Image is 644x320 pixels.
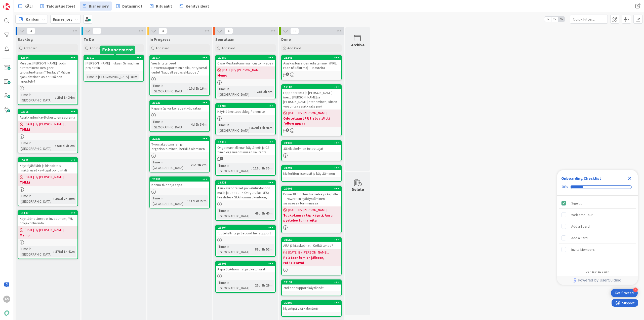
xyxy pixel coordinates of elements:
[284,301,341,305] div: 22092
[122,3,142,9] span: Datasiirrot
[152,137,209,140] div: 22527
[282,242,341,249] div: ARA jälkilaskelmat - Ketkä tekee?
[282,285,341,291] div: 2nd tier support käytännöt
[54,249,76,254] div: 578d 1h 41m
[187,86,188,91] span: :
[253,210,254,216] span: :
[217,86,255,97] div: Time in [GEOGRAPHIC_DATA]
[571,200,583,206] div: Sign Up
[90,46,106,50] span: Add Card...
[53,249,54,254] span: :
[215,180,276,221] a: 16531Asiakaskohtaiset palvelutuotannon mallit ja tiedot --> Ohryt rullaa JES; Freshdesk SLA homma...
[287,46,303,50] span: Add Card...
[290,28,299,34] span: 10
[18,110,77,121] div: 12616Asiakkaiden käyttökertojen seuranta
[3,3,10,10] img: Visit kanbanzone.com
[282,166,341,170] div: 21291
[571,212,593,218] div: Welcome Tour
[86,56,143,59] div: 23212
[351,42,365,48] div: Archive
[150,55,209,76] div: 23014Viestintätarpeet PowerBI/Raportoinnin tila, erityisesti uudet "kaupalliset asiakkuudet"
[544,17,551,22] span: 1x
[18,211,77,215] div: 11197
[152,177,209,181] div: 22988
[25,227,66,233] span: [DATE] By [PERSON_NAME]...
[24,46,40,50] span: Add Card...
[55,95,56,100] span: :
[18,37,33,42] span: Backlog
[283,116,340,126] b: Odotetaan LPR tietoa, Altti follow uppaa
[149,100,210,132] a: 23127Kajaani (ja varke rapsat ylipäätään)Time in [GEOGRAPHIC_DATA]:4d 2h 34m
[557,196,638,266] div: Checklist items
[18,158,77,173] div: 15761Käyttäjähälärit ja hinnoittelu (inaktiiviset käyttäjät pohdinta!)
[188,198,208,204] div: 11d 2h 27m
[216,225,275,236] div: 21804Tuotehallinta ja Second tier support
[216,140,275,144] div: 19915
[284,238,341,242] div: 21565
[282,85,341,89] div: 17183
[26,16,39,22] span: Kanban
[150,55,209,60] div: 23014
[281,55,342,80] a: 21241Asiakastoiveiden edistäminen (PRE:n PO:n näkökulma) - Haasteita
[186,3,209,9] span: Kehitysideat
[149,37,171,42] span: In Progress
[571,223,590,229] div: Add a Board
[3,296,10,303] div: AS
[615,291,634,296] div: Get Started
[633,288,638,292] div: 4
[215,55,276,99] a: 22689Case Mestaritoiminnan custom-rapsa[DATE] By [PERSON_NAME]...MemoTime in [GEOGRAPHIC_DATA]:25...
[282,85,341,110] div: 17183Lappeenranta ja [PERSON_NAME] (next: [PERSON_NAME] ja [PERSON_NAME] eteneminen, sitten viest...
[571,246,595,253] div: Invite Members
[150,177,209,182] div: 22988
[20,233,76,238] b: Memo
[216,108,275,115] div: Käyttöönottobacklog / ennuste
[129,74,130,80] span: :
[20,140,55,151] div: Time in [GEOGRAPHIC_DATA]
[220,157,223,160] span: 1
[147,2,175,11] a: Rituaalit
[158,28,167,34] span: 4
[18,55,77,85] div: 22694Muistiin: [PERSON_NAME] roolin pirstominen? Designer taloustuotteisiin? Testaus? Milloin aja...
[20,158,77,162] div: 15761
[216,261,275,272] div: 21806Aspa SLA-hommat ja tikettilaarit
[55,143,56,149] span: :
[150,136,209,152] div: 22527Työn jakautuminen ja organisoituminen, herkillä oleminen
[286,73,289,76] span: 1
[571,235,588,241] div: Add a Card
[284,166,341,170] div: 21291
[283,213,340,223] b: Toukokuussa läpikäynti, Ansu pyytelee tunnareita
[284,85,341,89] div: 17183
[18,110,77,114] div: 12616
[282,191,341,206] div: PowerBI tuotteistus selkeys Aspalle + PowerBI:n hyödyntäminen sisäisessä toiminnassa
[284,56,341,59] div: 21241
[282,170,341,177] div: Mailerliten lisenssit ja käyttäminen
[216,185,275,200] div: Asiakaskohtaiset palvelutuotannon mallit ja tiedot --> Ohryt rullaa JES; Freshdesk SLA hommat kun...
[282,55,341,60] div: 21241
[46,3,75,9] span: Taloustuotteet
[84,55,143,60] div: 23212
[216,225,275,230] div: 21804
[152,56,209,59] div: 23014
[150,182,209,188] div: Kenno tiketit ja aspa
[18,157,78,206] a: 15761Käyttäjähälärit ja hinnoittelu (inaktiiviset käyttäjät pohdinta!)[DATE] By [PERSON_NAME]...T...
[561,185,568,189] div: 20%
[281,165,342,182] a: 21291Mailerliten lisenssit ja käyttäminen
[189,122,208,127] div: 4d 2h 34m
[218,226,275,229] div: 21804
[150,100,209,105] div: 23127
[215,261,276,293] a: 21806Aspa SLA-hommat ja tikettilaaritTime in [GEOGRAPHIC_DATA]:25d 2h 29m
[281,140,342,161] a: 21939Jälkilaskelmien toteuttajat
[218,181,275,184] div: 16531
[559,209,636,220] div: Welcome Tour is incomplete.
[282,301,341,312] div: 22092Myyntipäivää kalenteriin
[288,250,330,255] span: [DATE] By [PERSON_NAME]...
[37,2,78,11] a: Taloustuotteet
[130,74,139,80] div: 49m
[20,127,76,132] b: Tölkki
[27,28,35,34] span: 4
[216,104,275,108] div: 10289
[18,55,78,105] a: 22694Muistiin: [PERSON_NAME] roolin pirstominen? Designer taloustuotteisiin? Testaus? Milloin aja...
[218,104,275,108] div: 10289
[282,166,341,177] div: 21291Mailerliten lisenssit ja käyttäminen
[20,246,53,257] div: Time in [GEOGRAPHIC_DATA]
